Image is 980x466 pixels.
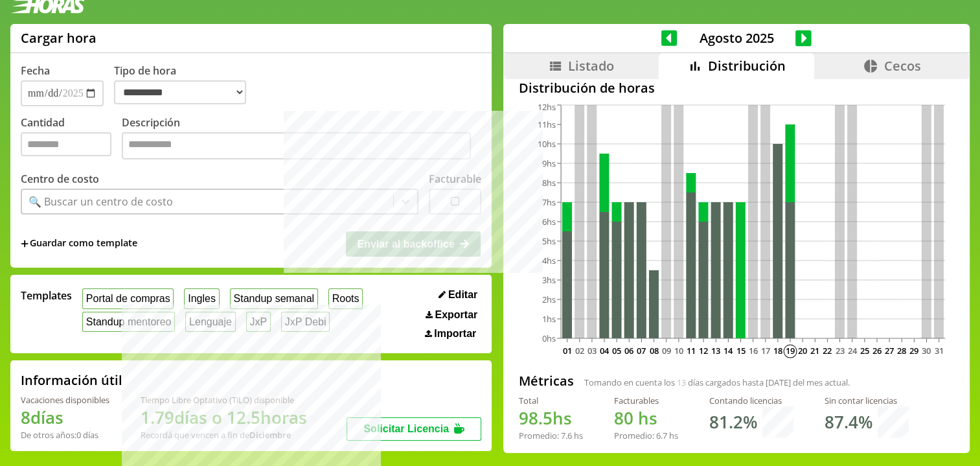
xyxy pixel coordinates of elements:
input: Cantidad [21,132,111,156]
div: De otros años: 0 días [21,429,109,441]
span: 98.5 [519,406,553,430]
tspan: 8hs [542,177,556,189]
tspan: 0hs [542,332,556,344]
span: Distribución [708,57,786,75]
span: 7.6 [561,430,572,441]
text: 31 [934,345,943,356]
label: Centro de costo [21,172,99,186]
text: 02 [575,345,584,356]
text: 16 [748,345,757,356]
text: 20 [798,345,807,356]
tspan: 3hs [542,274,556,286]
div: Tiempo Libre Optativo (TiLO) disponible [141,394,307,406]
text: 18 [773,345,782,356]
text: 07 [637,345,646,356]
text: 30 [922,345,931,356]
div: 🔍 Buscar un centro de costo [28,194,173,209]
text: 05 [612,345,621,356]
span: Editar [448,289,477,301]
span: 80 [614,406,633,430]
button: JxP Debi [281,312,330,332]
h2: Información útil [21,371,122,389]
text: 24 [847,345,857,356]
h2: Distribución de horas [519,79,954,97]
h2: Métricas [519,372,574,390]
button: Standup mentoreo [82,312,175,332]
h1: Cargar hora [21,29,97,47]
span: Cecos [883,57,920,75]
label: Descripción [122,115,481,163]
text: 12 [699,345,708,356]
span: Agosto 2025 [677,29,795,47]
button: Ingles [184,288,219,309]
tspan: 12hs [538,102,556,113]
tspan: 7hs [542,196,556,208]
label: Tipo de hora [114,64,256,106]
tspan: 1hs [542,313,556,325]
text: 23 [835,345,844,356]
text: 27 [885,345,894,356]
label: Fecha [21,64,50,78]
div: Promedio: hs [519,430,583,441]
div: Recordá que vencen a fin de [141,429,307,441]
tspan: 10hs [538,138,556,150]
select: Tipo de hora [114,80,246,104]
tspan: 2hs [542,294,556,305]
h1: 1.79 días o 12.5 horas [141,406,307,429]
button: Editar [435,288,481,301]
h1: 87.4 % [825,410,872,434]
span: Exportar [435,309,477,321]
text: 26 [872,345,882,356]
text: 01 [562,345,571,356]
button: Portal de compras [82,288,174,309]
h1: 81.2 % [709,410,757,434]
text: 11 [687,345,696,356]
tspan: 11hs [538,119,556,130]
div: Contando licencias [709,395,793,406]
b: Diciembre [249,429,291,441]
h1: hs [519,406,583,430]
text: 29 [909,345,918,356]
text: 15 [736,345,745,356]
text: 06 [624,345,633,356]
span: +Guardar como template [21,237,137,251]
button: JxP [246,312,271,332]
text: 04 [600,345,610,356]
button: Exportar [422,309,481,321]
div: Sin contar licencias [825,395,909,406]
text: 19 [786,345,795,356]
div: Vacaciones disponibles [21,394,109,406]
text: 09 [661,345,670,356]
span: 13 [677,377,686,388]
tspan: 4hs [542,255,556,266]
tspan: 9hs [542,157,556,169]
span: 6.7 [656,430,667,441]
text: 25 [860,345,869,356]
text: 17 [760,345,769,356]
text: 14 [724,345,733,356]
textarea: Descripción [122,132,471,159]
span: Importar [434,328,476,340]
div: Promedio: hs [614,430,678,441]
button: Standup semanal [230,288,318,309]
span: Listado [568,57,614,75]
text: 28 [897,345,906,356]
tspan: 5hs [542,235,556,247]
h1: 8 días [21,406,109,429]
button: Lenguaje [185,312,235,332]
text: 03 [587,345,597,356]
span: Tomando en cuenta los días cargados hasta [DATE] del mes actual. [584,377,850,388]
label: Cantidad [21,115,122,163]
div: Total [519,395,583,406]
button: Roots [328,288,363,309]
text: 21 [810,345,819,356]
text: 08 [649,345,658,356]
text: 13 [711,345,720,356]
div: Facturables [614,395,678,406]
text: 10 [674,345,683,356]
h1: hs [614,406,678,430]
span: Templates [21,288,72,303]
tspan: 6hs [542,216,556,227]
span: + [21,237,28,251]
button: Solicitar Licencia [347,417,481,441]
